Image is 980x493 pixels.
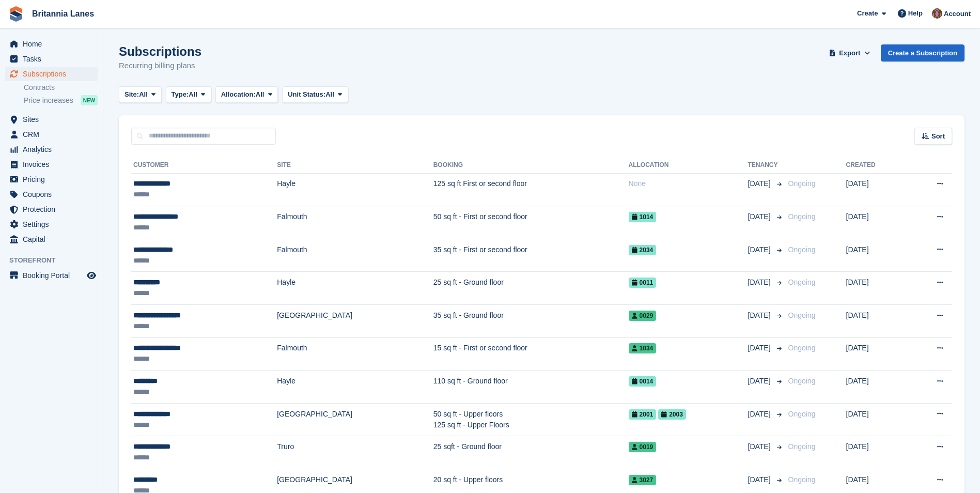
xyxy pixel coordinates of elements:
span: Ongoing [788,442,816,451]
span: Storefront [9,255,103,266]
td: Hayle [277,173,433,206]
span: Ongoing [788,311,816,319]
span: Unit Status: [288,89,325,100]
td: 110 sq ft - Ground floor [433,371,629,404]
span: Coupons [23,187,85,202]
a: Preview store [85,269,98,282]
td: Truro [277,436,433,469]
a: menu [5,172,98,187]
span: Ongoing [788,344,816,352]
td: [DATE] [846,403,908,436]
img: stora-icon-8386f47178a22dfd0bd8f6a31ec36ba5ce8667c1dd55bd0f319d3a0aa187defe.svg [8,6,24,22]
td: Falmouth [277,337,433,371]
td: [DATE] [846,305,908,338]
a: menu [5,142,98,157]
span: Sites [23,112,85,127]
span: Site: [125,89,139,100]
span: Sort [931,131,945,142]
span: Subscriptions [23,67,85,81]
td: 35 sq ft - Ground floor [433,305,629,338]
a: menu [5,67,98,81]
td: [DATE] [846,206,908,239]
td: 50 sq ft - Upper floors 125 sq ft - Upper Floors [433,403,629,436]
span: Ongoing [788,179,816,188]
span: 0011 [629,278,657,288]
span: Ongoing [788,245,816,254]
th: Site [277,157,433,174]
h1: Subscriptions [119,44,201,58]
td: [GEOGRAPHIC_DATA] [277,403,433,436]
a: Price increases NEW [24,95,98,106]
td: Hayle [277,371,433,404]
span: Home [23,37,85,51]
th: Tenancy [748,157,784,174]
span: [DATE] [748,244,773,255]
td: 25 sq ft - Ground floor [433,272,629,305]
span: Export [839,48,860,58]
a: menu [5,157,98,172]
a: menu [5,187,98,202]
span: [DATE] [748,277,773,288]
span: Ongoing [788,212,816,221]
span: 0029 [629,311,657,321]
a: menu [5,217,98,232]
span: Analytics [23,142,85,157]
a: menu [5,127,98,142]
span: 1014 [629,212,657,222]
span: CRM [23,127,85,142]
button: Export [827,44,873,61]
td: [GEOGRAPHIC_DATA] [277,305,433,338]
a: menu [5,202,98,217]
td: 25 sqft - Ground floor [433,436,629,469]
th: Allocation [629,157,748,174]
span: Capital [23,232,85,246]
td: 125 sq ft First or second floor [433,173,629,206]
span: Booking Portal [23,268,85,283]
span: Account [944,9,971,19]
img: Andy Collier [932,8,942,19]
span: 0019 [629,442,657,452]
td: Hayle [277,272,433,305]
th: Customer [131,157,277,174]
th: Created [846,157,908,174]
span: Allocation: [221,89,256,100]
button: Unit Status: All [282,86,348,103]
span: Type: [172,89,189,100]
span: All [139,89,148,100]
span: 1034 [629,343,657,353]
span: Help [908,8,923,19]
td: [DATE] [846,239,908,272]
a: Britannia Lanes [28,5,98,22]
span: Protection [23,202,85,217]
span: 2034 [629,245,657,255]
td: Falmouth [277,206,433,239]
span: Price increases [24,96,73,105]
a: menu [5,268,98,283]
span: Create [857,8,878,19]
span: All [325,89,334,100]
span: Tasks [23,52,85,66]
span: Pricing [23,172,85,187]
a: menu [5,52,98,66]
span: [DATE] [748,343,773,353]
a: menu [5,112,98,127]
td: 50 sq ft - First or second floor [433,206,629,239]
span: [DATE] [748,409,773,420]
span: Invoices [23,157,85,172]
span: [DATE] [748,376,773,387]
button: Type: All [166,86,211,103]
a: Contracts [24,83,98,93]
span: [DATE] [748,310,773,321]
td: [DATE] [846,272,908,305]
td: 35 sq ft - First or second floor [433,239,629,272]
th: Booking [433,157,629,174]
td: [DATE] [846,436,908,469]
span: 2001 [629,409,657,420]
button: Allocation: All [215,86,278,103]
span: 0014 [629,376,657,387]
span: Ongoing [788,410,816,418]
span: All [256,89,265,100]
span: [DATE] [748,474,773,485]
span: All [189,89,197,100]
span: [DATE] [748,441,773,452]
